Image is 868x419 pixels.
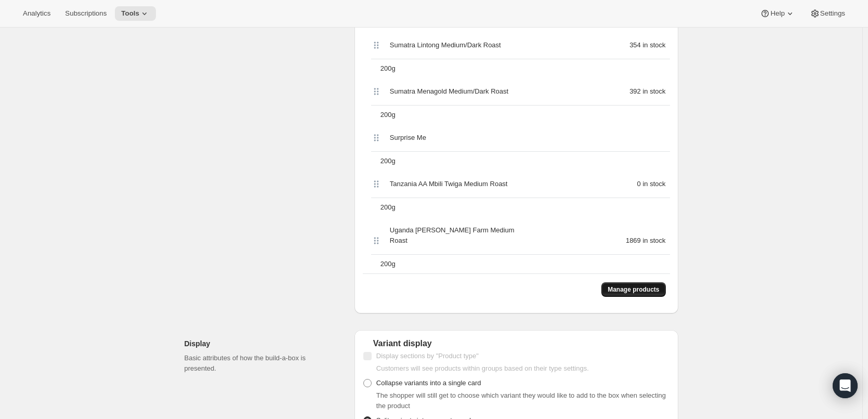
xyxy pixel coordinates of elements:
[532,235,669,246] div: 1869 in stock
[376,352,479,360] span: Display sections by "Product type"
[770,9,784,18] span: Help
[376,391,666,410] span: The shopper will still get to choose which variant they would like to add to the box when selecti...
[376,255,670,273] div: 200g
[532,86,669,97] div: 392 in stock
[17,6,57,21] button: Analytics
[115,6,156,21] button: Tools
[376,198,670,217] div: 200g
[376,379,481,387] span: Collapse variants into a single card
[601,282,665,297] button: Manage products
[59,6,113,21] button: Subscriptions
[390,179,508,189] span: Tanzania AA Mbili Twiga Medium Roast
[608,285,659,294] span: Manage products
[754,6,801,21] button: Help
[376,152,670,171] div: 200g
[390,40,501,50] span: Sumatra Lintong Medium/Dark Roast
[185,338,338,349] h2: Display
[820,9,845,18] span: Settings
[833,373,858,398] div: Open Intercom Messenger
[390,133,426,143] span: Surprise Me
[121,9,139,18] span: Tools
[376,364,589,372] span: Customers will see products within groups based on their type settings.
[804,6,851,21] button: Settings
[532,179,669,189] div: 0 in stock
[376,106,670,124] div: 200g
[185,353,338,374] p: Basic attributes of how the build-a-box is presented.
[390,225,523,246] span: Uganda [PERSON_NAME] Farm Medium Roast
[532,40,669,50] div: 354 in stock
[363,338,670,349] div: Variant display
[376,59,670,78] div: 200g
[23,9,50,18] span: Analytics
[390,86,508,97] span: Sumatra Menagold Medium/Dark Roast
[65,9,107,18] span: Subscriptions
